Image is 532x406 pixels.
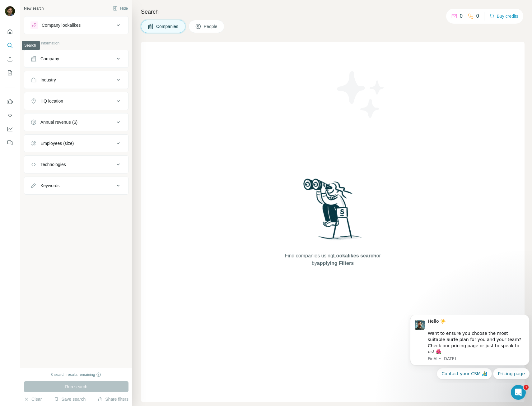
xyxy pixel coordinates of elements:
button: Dashboard [5,123,15,135]
button: Use Surfe API [5,110,15,121]
div: Employees (size) [40,140,74,146]
span: 1 [524,385,529,390]
div: 0 search results remaining [51,372,101,377]
button: Employees (size) [24,136,128,151]
div: Company [40,56,59,62]
span: Find companies using or by [283,252,382,267]
p: 0 [476,12,479,20]
button: HQ location [24,94,128,108]
button: Hide [108,4,132,13]
button: Company lookalikes [24,18,128,33]
button: Save search [54,396,86,402]
div: Hello ☀️ Want to ensure you choose the most suitable Surfe plan for you and your team? Check our ... [20,3,117,40]
p: Message from FinAI, sent 11w ago [20,41,117,47]
button: Buy credits [489,12,518,21]
button: Quick reply: Pricing page [86,53,122,64]
button: Search [5,40,15,51]
span: People [204,23,218,30]
button: Annual revenue ($) [24,115,128,130]
button: Technologies [24,157,128,172]
p: 0 [460,12,463,20]
button: Keywords [24,178,128,193]
img: Avatar [5,6,15,16]
div: Quick reply options [2,53,122,64]
div: HQ location [40,98,63,104]
div: Technologies [40,161,66,168]
button: Quick start [5,26,15,37]
div: New search [24,6,44,11]
button: Use Surfe on LinkedIn [5,96,15,107]
div: Annual revenue ($) [40,119,77,125]
button: Enrich CSV [5,53,15,65]
div: Message content [20,3,117,40]
img: Profile image for FinAI [7,5,17,15]
span: Companies [156,23,179,30]
img: Surfe Illustration - Stars [333,67,389,122]
p: Company information [24,40,128,46]
img: Surfe Illustration - Woman searching with binoculars [301,177,365,246]
button: Share filters [98,396,128,402]
span: Lookalikes search [333,253,376,258]
iframe: Intercom notifications message [408,315,532,383]
h4: Search [141,7,525,16]
span: applying Filters [317,261,354,266]
div: Industry [40,77,56,83]
button: Clear [24,396,42,402]
button: My lists [5,67,15,78]
iframe: Intercom live chat [511,385,526,400]
div: Company lookalikes [42,22,81,28]
button: Company [24,51,128,66]
button: Industry [24,72,128,87]
button: Quick reply: Contact your CSM 🏄‍♂️ [29,53,84,64]
div: Keywords [40,182,59,189]
button: Feedback [5,137,15,148]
